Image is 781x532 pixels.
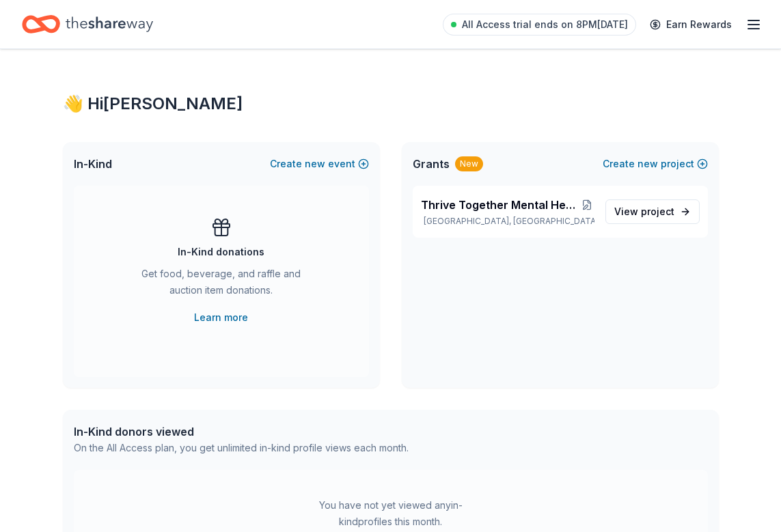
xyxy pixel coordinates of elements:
[270,156,369,172] button: Createnewevent
[305,497,476,530] div: You have not yet viewed any in-kind profiles this month.
[603,156,708,172] button: Createnewproject
[74,156,112,172] span: In-Kind
[413,156,450,172] span: Grants
[74,423,409,440] div: In-Kind donors viewed
[614,204,674,220] span: View
[194,309,248,326] a: Learn more
[642,12,740,37] a: Earn Rewards
[455,156,483,171] div: New
[421,216,594,227] p: [GEOGRAPHIC_DATA], [GEOGRAPHIC_DATA]
[638,156,658,172] span: new
[128,266,314,304] div: Get food, beverage, and raffle and auction item donations.
[305,156,325,172] span: new
[641,206,674,217] span: project
[63,93,719,115] div: 👋 Hi [PERSON_NAME]
[605,199,700,224] a: View project
[22,8,153,40] a: Home
[421,197,580,213] span: Thrive Together Mental Health and Well-Being Program
[443,14,636,36] a: All Access trial ends on 8PM[DATE]
[74,440,409,456] div: On the All Access plan, you get unlimited in-kind profile views each month.
[462,16,628,33] span: All Access trial ends on 8PM[DATE]
[178,244,264,260] div: In-Kind donations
